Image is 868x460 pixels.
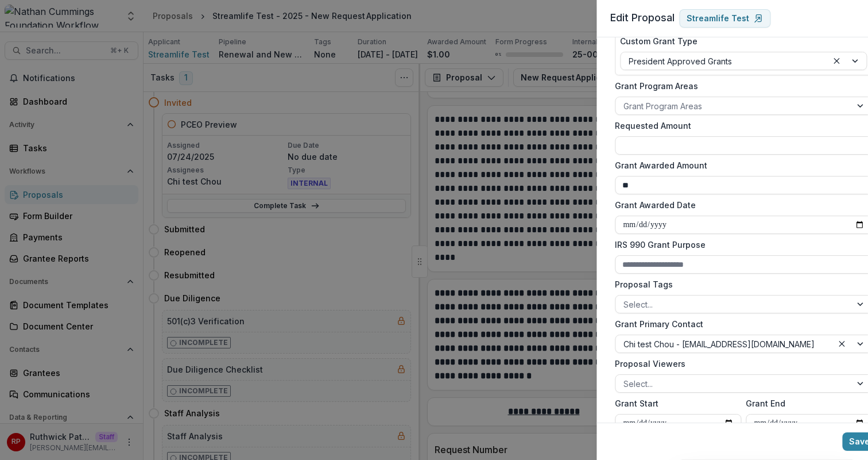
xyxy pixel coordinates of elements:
label: Grant Primary Contact [615,318,865,330]
p: Streamlife Test [687,14,749,24]
span: Edit Proposal [610,11,675,24]
label: Requested Amount [615,120,865,132]
label: Grant Awarded Amount [615,159,865,171]
label: Proposal Viewers [615,358,865,370]
label: Grant Awarded Date [615,199,865,211]
a: Streamlife Test [679,9,770,28]
label: Custom Grant Type [620,35,860,47]
label: Grant Program Areas [615,80,865,92]
div: Clear selected options [830,54,843,68]
label: IRS 990 Grant Purpose [615,239,865,251]
div: Clear selected options [835,337,848,351]
label: Proposal Tags [615,278,865,290]
label: Grant Start [615,397,734,409]
label: Grant End [746,397,865,409]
